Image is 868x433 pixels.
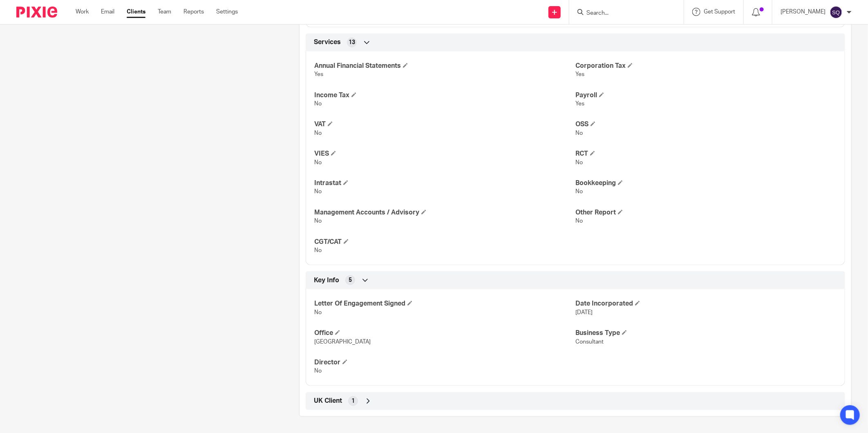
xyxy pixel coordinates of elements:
[575,130,583,136] span: No
[314,358,575,367] h4: Director
[575,189,583,194] span: No
[575,299,837,308] h4: Date Incorporated
[314,160,322,165] span: No
[314,276,339,285] span: Key Info
[127,8,145,16] a: Clients
[314,218,322,224] span: No
[16,7,57,18] img: Pixie
[575,218,583,224] span: No
[781,8,825,16] p: [PERSON_NAME]
[314,38,341,47] span: Services
[76,8,89,16] a: Work
[216,8,238,16] a: Settings
[314,179,575,187] h4: Intrastat
[314,329,575,337] h4: Office
[314,91,575,100] h4: Income Tax
[575,120,837,129] h4: OSS
[575,179,837,187] h4: Bookkeeping
[575,150,837,158] h4: RCT
[575,71,584,77] span: Yes
[314,130,322,136] span: No
[158,8,171,16] a: Team
[314,101,322,107] span: No
[349,276,352,284] span: 5
[314,62,575,70] h4: Annual Financial Statements
[314,397,342,405] span: UK Client
[314,208,575,217] h4: Management Accounts / Advisory
[314,339,371,345] span: [GEOGRAPHIC_DATA]
[830,6,843,19] img: svg%3E
[314,299,575,308] h4: Letter Of Engagement Signed
[586,10,659,17] input: Search
[314,368,322,374] span: No
[349,38,355,47] span: 13
[575,160,583,165] span: No
[314,150,575,158] h4: VIES
[314,120,575,129] h4: VAT
[575,91,837,100] h4: Payroll
[314,189,322,194] span: No
[183,8,204,16] a: Reports
[314,248,322,253] span: No
[575,208,837,217] h4: Other Report
[575,62,837,70] h4: Corporation Tax
[314,310,322,315] span: No
[101,8,114,16] a: Email
[314,238,575,246] h4: CGT/CAT
[575,310,593,315] span: [DATE]
[575,329,837,337] h4: Business Type
[314,71,323,77] span: Yes
[704,9,735,15] span: Get Support
[575,339,604,345] span: Consultant
[351,397,355,405] span: 1
[575,101,584,107] span: Yes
